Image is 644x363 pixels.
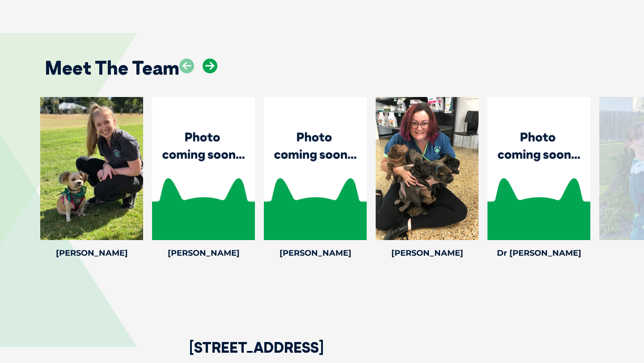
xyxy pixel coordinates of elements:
h4: [PERSON_NAME] [376,249,479,257]
h4: Dr [PERSON_NAME] [487,249,590,257]
h4: [PERSON_NAME] [264,249,367,257]
h2: Meet The Team [45,59,179,77]
h4: [PERSON_NAME] [152,249,255,257]
h4: [PERSON_NAME] [40,249,143,257]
